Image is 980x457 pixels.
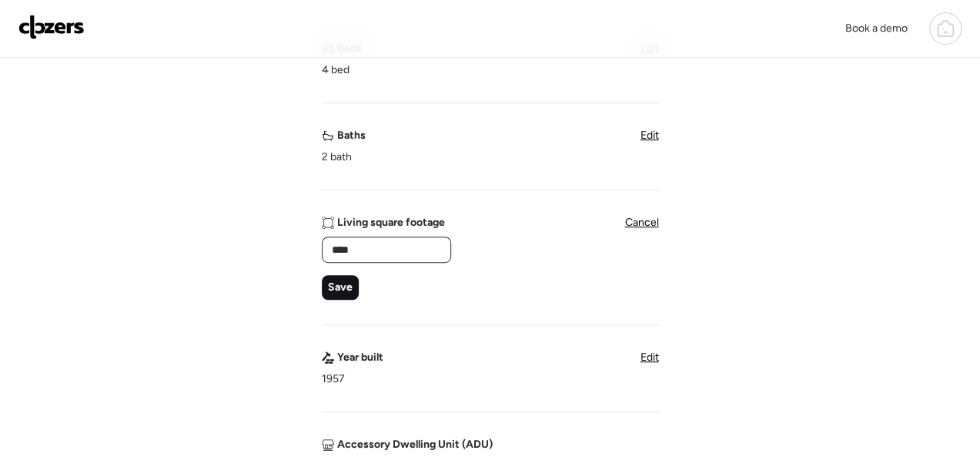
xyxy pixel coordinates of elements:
[322,371,345,387] span: 1957
[337,437,493,452] span: Accessory Dwelling Unit (ADU)
[625,216,659,229] span: Cancel
[322,150,352,165] span: 2 bath
[845,22,908,35] span: Book a demo
[18,15,85,39] img: Logo
[328,280,353,295] span: Save
[337,128,366,143] span: Baths
[641,351,659,364] span: Edit
[337,350,383,365] span: Year built
[641,129,659,142] span: Edit
[337,215,445,230] span: Living square footage
[322,62,350,78] span: 4 bed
